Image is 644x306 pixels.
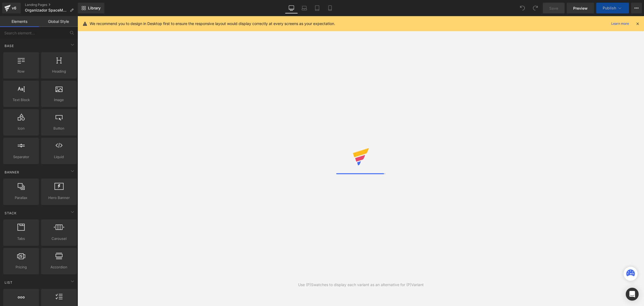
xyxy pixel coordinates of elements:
[596,3,629,13] button: Publish
[324,3,336,13] a: Mobile
[5,126,37,131] span: Icon
[11,5,17,12] div: v6
[517,3,528,13] button: Undo
[2,3,21,13] a: v6
[5,154,37,160] span: Separator
[4,211,17,216] span: Stack
[298,3,311,13] a: Laptop
[43,195,75,201] span: Hero Banner
[5,264,37,270] span: Pricing
[43,236,75,241] span: Carousel
[311,3,324,13] a: Tablet
[5,97,37,103] span: Text Block
[549,5,558,11] span: Save
[5,195,37,201] span: Parallax
[4,170,20,175] span: Banner
[631,3,642,13] button: More
[43,69,75,74] span: Heading
[5,236,37,241] span: Tabs
[285,3,298,13] a: Desktop
[43,126,75,131] span: Button
[298,282,424,288] div: Use (P)Swatches to display each variant as an alternative for (P)Variant
[39,16,78,27] a: Global Style
[43,264,75,270] span: Accordion
[567,3,594,13] a: Preview
[626,288,639,301] div: Open Intercom Messenger
[4,43,14,48] span: Base
[78,3,104,13] a: New Library
[5,69,37,74] span: Row
[609,20,631,27] a: Learn more
[43,97,75,103] span: Image
[25,3,78,7] a: Landing Pages
[43,154,75,160] span: Liquid
[88,6,101,10] span: Library
[4,280,13,285] span: List
[90,21,335,27] p: We recommend you to design in Desktop first to ensure the responsive layout would display correct...
[603,6,616,10] span: Publish
[25,8,68,12] span: Organizador SpaceMax®
[530,3,541,13] button: Redo
[573,5,588,11] span: Preview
